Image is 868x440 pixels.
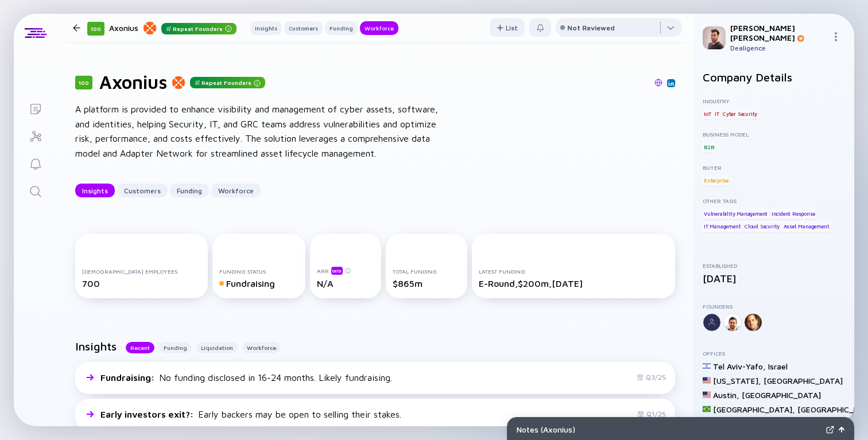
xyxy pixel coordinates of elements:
div: B2B [703,141,715,153]
img: Israel Flag [703,362,711,370]
button: List [490,18,525,37]
div: Q3/25 [637,373,666,381]
div: Funding [170,182,209,200]
img: Menu [831,32,840,41]
div: Vulnerability Management [703,208,769,219]
div: Q1/25 [637,410,666,418]
button: Insights [75,184,115,197]
div: [PERSON_NAME] [PERSON_NAME] [730,23,827,42]
div: Latest Funding [479,268,668,275]
div: [DEMOGRAPHIC_DATA] Employees [82,268,201,275]
button: Workforce [360,21,398,35]
div: Enterprise [703,174,730,186]
div: ARR [317,266,374,275]
button: Customers [284,21,323,35]
img: Expand Notes [826,426,834,434]
div: Established [703,262,845,269]
div: Founders [703,303,845,310]
button: Liquidation [196,342,238,353]
div: 700 [82,278,201,289]
div: Axonius [109,21,237,35]
div: Incident Response [770,208,816,219]
img: United States Flag [703,391,711,399]
a: Reminders [14,149,57,177]
div: Insights [250,22,282,34]
div: [GEOGRAPHIC_DATA] [742,390,821,400]
img: Open Notes [839,427,844,433]
a: Lists [14,94,57,122]
div: Cloud Security [743,221,781,232]
div: Early backers may be open to selling their stakes. [100,409,401,419]
div: Buyer [703,164,845,171]
div: [GEOGRAPHIC_DATA] [764,376,843,386]
img: Axonius Website [654,79,662,87]
div: Israel [768,361,788,371]
button: Recent [126,342,154,353]
div: Repeat Founders [161,23,237,34]
button: Funding [170,184,209,197]
button: Funding [159,342,192,353]
img: Brazil Flag [703,405,711,413]
div: Industry [703,98,845,104]
div: [DATE] [703,272,845,285]
a: Investor Map [14,122,57,149]
span: Early investors exit? : [100,409,196,419]
div: 100 [87,22,104,36]
div: Other Tags [703,197,845,204]
div: Workforce [360,22,398,34]
div: Austin , [713,390,739,400]
div: E-Round, $200m, [DATE] [479,278,668,289]
div: [US_STATE] , [713,376,761,386]
div: Customers [117,182,168,200]
div: IT [714,108,720,119]
div: Fundraising [219,278,299,289]
div: Total Funding [393,268,460,275]
div: beta [331,267,343,275]
h2: Insights [75,340,117,353]
div: [GEOGRAPHIC_DATA] , [713,404,795,414]
div: Dealigence [730,44,827,52]
img: Axonius Linkedin Page [668,80,674,86]
div: Notes ( Axonius ) [517,425,821,434]
div: A platform is provided to enhance visibility and management of cyber assets, software, and identi... [75,102,443,161]
div: Cyber Security [722,108,758,119]
div: 100 [75,76,92,89]
div: Repeat Founders [190,77,265,88]
button: Insights [250,21,282,35]
div: Workforce [211,182,261,200]
div: Funding [325,22,358,34]
div: Tel Aviv-Yafo , [713,361,766,371]
div: Offices [703,350,845,357]
button: Customers [117,184,168,197]
button: Funding [325,21,358,35]
div: Asset Management [782,221,831,232]
div: Not Reviewed [567,24,615,32]
div: No funding disclosed in 16-24 months. Likely fundraising. [100,372,392,383]
a: Search [14,177,57,204]
div: Business Model [703,131,845,138]
div: Insights [75,182,115,200]
img: Gil Profile Picture [703,26,726,49]
button: Workforce [242,342,281,353]
div: $865m [393,278,460,289]
span: Fundraising : [100,372,157,383]
div: IT Management [703,221,742,232]
div: N/A [317,278,374,289]
h2: Company Details [703,71,845,84]
div: Customers [284,22,323,34]
h1: Axonius [99,71,167,93]
img: United States Flag [703,376,711,384]
div: IoT [703,108,712,119]
div: Funding Status [219,268,299,275]
button: Workforce [211,184,261,197]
